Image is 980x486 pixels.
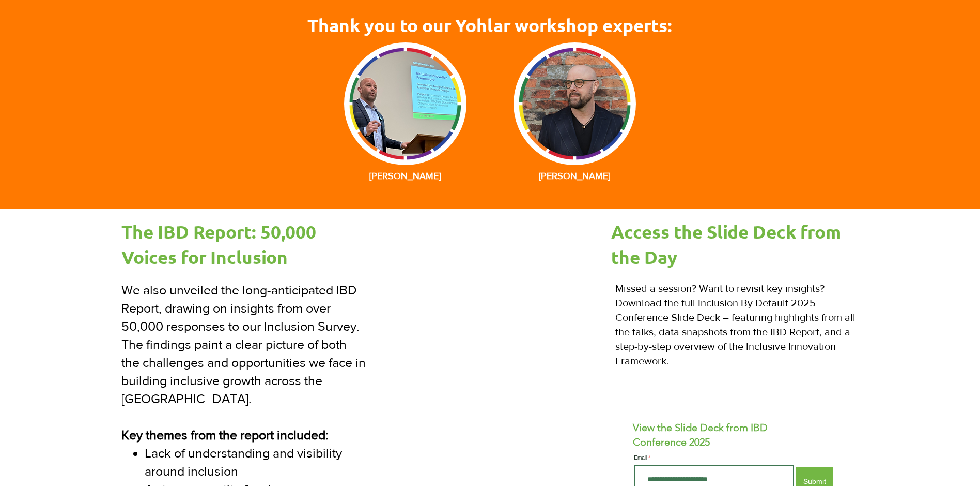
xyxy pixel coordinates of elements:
[121,283,366,406] span: We also unveiled the long-anticipated IBD Report, drawing on insights from over 50,000 responses ...
[611,220,841,268] span: Access the Slide Deck from the Day
[369,171,441,181] span: [PERSON_NAME]
[539,171,610,181] span: [PERSON_NAME]
[145,446,342,478] span: Lack of understanding and visibility around inclusion
[634,455,794,461] label: Email
[121,220,316,268] span: The IBD Report: 50,000 Voices for Inclusion
[615,297,855,366] span: Download the full Inclusion By Default 2025 Conference Slide Deck – featuring highlights from all...
[121,428,329,442] span: Key themes from the report included:
[633,421,768,448] span: View the Slide Deck from IBD Conference 2025
[307,14,672,36] span: Thank you to our Yohlar workshop experts:
[496,38,654,170] img: 38.png
[326,38,484,170] img: 32.png
[615,283,825,294] span: Missed a session? Want to revisit key insights?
